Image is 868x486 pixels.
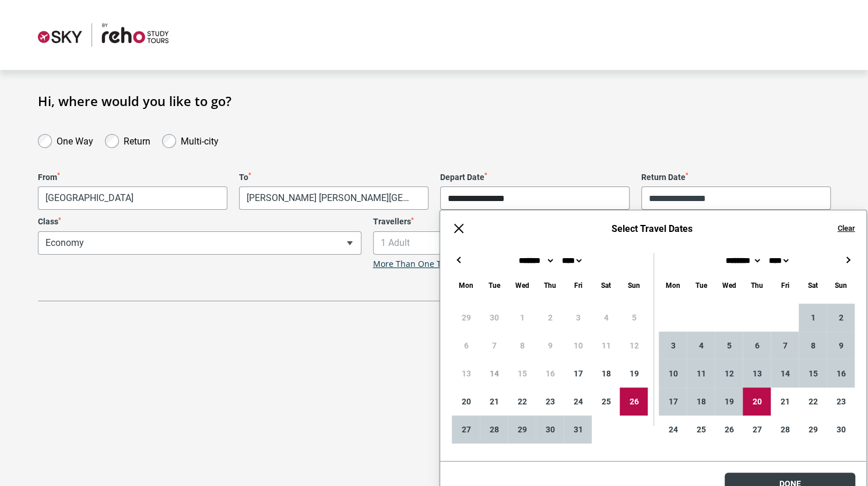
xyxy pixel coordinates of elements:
div: 27 [452,415,480,443]
button: ← [452,253,466,267]
div: 11 [687,360,715,388]
div: 3 [659,332,687,360]
div: 10 [659,360,687,388]
div: 22 [508,388,536,415]
div: 16 [827,360,855,388]
div: 26 [715,415,743,443]
div: 30 [536,415,564,443]
div: 6 [743,332,771,360]
div: 19 [620,360,648,388]
label: From [38,172,227,182]
div: 24 [659,415,687,443]
div: 1 [799,304,827,332]
div: Sunday [827,279,855,292]
div: 23 [827,388,855,415]
span: Melbourne, Australia [38,187,227,209]
div: Friday [564,279,592,292]
div: Thursday [743,279,771,292]
div: Tuesday [480,279,508,292]
div: 29 [799,415,827,443]
div: 2 [827,304,855,332]
a: More Than One Traveller? [373,259,475,269]
span: Santiago, Chile [239,186,428,210]
div: 27 [743,415,771,443]
div: 28 [771,415,799,443]
div: 5 [715,332,743,360]
div: 21 [480,388,508,415]
div: Thursday [536,279,564,292]
div: 22 [799,388,827,415]
div: 30 [827,415,855,443]
div: 9 [827,332,855,360]
div: Monday [452,279,480,292]
div: 4 [687,332,715,360]
button: → [841,253,855,267]
div: Tuesday [687,279,715,292]
span: Melbourne, Australia [38,186,227,210]
label: Travellers [373,217,697,227]
div: 12 [715,360,743,388]
div: 19 [715,388,743,415]
label: Depart Date [440,172,630,182]
div: 17 [564,360,592,388]
div: 7 [771,332,799,360]
div: 13 [743,360,771,388]
div: 20 [743,388,771,415]
div: 28 [480,415,508,443]
div: 29 [508,415,536,443]
div: 8 [799,332,827,360]
label: Return [124,133,150,147]
div: 18 [592,360,620,388]
div: 26 [620,388,648,415]
div: Wednesday [508,279,536,292]
label: Class [38,217,361,227]
div: Wednesday [715,279,743,292]
span: Economy [38,232,361,254]
label: To [239,172,428,182]
div: 15 [799,360,827,388]
h6: Select Travel Dates [477,223,825,234]
label: Multi-city [181,133,219,147]
div: 25 [592,388,620,415]
div: 31 [564,415,592,443]
span: Santiago, Chile [240,187,428,209]
div: 20 [452,388,480,415]
div: Friday [771,279,799,292]
label: Return Date [641,172,831,182]
div: 25 [687,415,715,443]
div: Saturday [799,279,827,292]
div: 24 [564,388,592,415]
div: 18 [687,388,715,415]
button: Clear [837,223,855,234]
span: 1 Adult [374,232,696,254]
div: 17 [659,388,687,415]
div: 14 [771,360,799,388]
h1: Hi, where would you like to go? [38,93,831,108]
div: Saturday [592,279,620,292]
div: Monday [659,279,687,292]
div: 21 [771,388,799,415]
div: Sunday [620,279,648,292]
label: One Way [57,133,93,147]
div: 23 [536,388,564,415]
span: Economy [38,231,361,255]
span: 1 Adult [373,231,697,255]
